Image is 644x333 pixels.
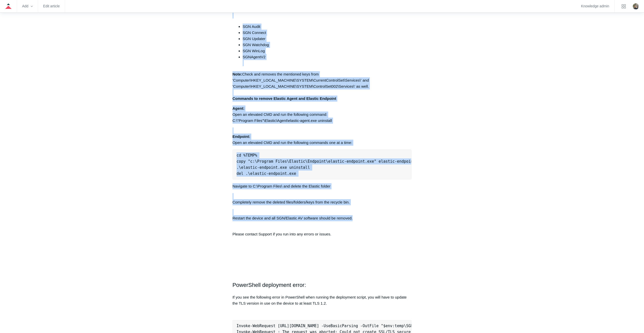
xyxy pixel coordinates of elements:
p: Open an elevated CMD and run the following command: C:\"Program Files"\Elastic\Agent\elastic-agen... [233,105,412,124]
p: Restart the device and all SGN/Elastic AV software should be removed. [233,209,412,227]
a: Edit article [43,5,60,8]
strong: Note: [233,72,242,76]
zd-hc-trigger: Add [22,5,33,8]
li: SGNAgentV2 [243,54,412,66]
strong: Agent: [233,106,245,110]
zd-hc-trigger: Click your profile icon to open the profile menu [633,3,639,9]
li: SGN Connect [243,30,412,36]
strong: Commands to remove Elastic Agent and Elastic Endpoint [233,96,336,101]
strong: Endpoint: [233,134,250,139]
pre: cd %TEMP% copy "c:\Program Files\Elastic\Endpoint\elastic-endpoint.exe" elastic-endpoint.exe .\el... [233,150,412,179]
p: Check and removes the mentioned keys from 'Computer\HKEY_LOCAL_MACHINE\SYSTEM\CurrentControlSet\S... [233,71,412,102]
a: Knowledge admin [581,5,609,8]
li: SGN Watchdog [243,42,412,48]
h2: PowerShell deployment error: [233,281,412,289]
li: SGN WinLog [243,48,412,54]
li: SGN Updater [243,36,412,42]
img: user avatar [633,3,639,9]
p: If you see the following error in PowerShell when running the deployment script, you will have to... [233,294,412,306]
p: Completely remove the deleted files/folders/keys from the recycle bin. [233,193,412,205]
p: Navigate to C:\Program Files\ and delete the Elastic folder [233,183,412,189]
li: SGN Audit [243,24,412,30]
p: Open an elevated CMD and run the following commands one at a time: [233,127,412,146]
p: Please contact Support if you run into any errors or issues. [233,231,412,237]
